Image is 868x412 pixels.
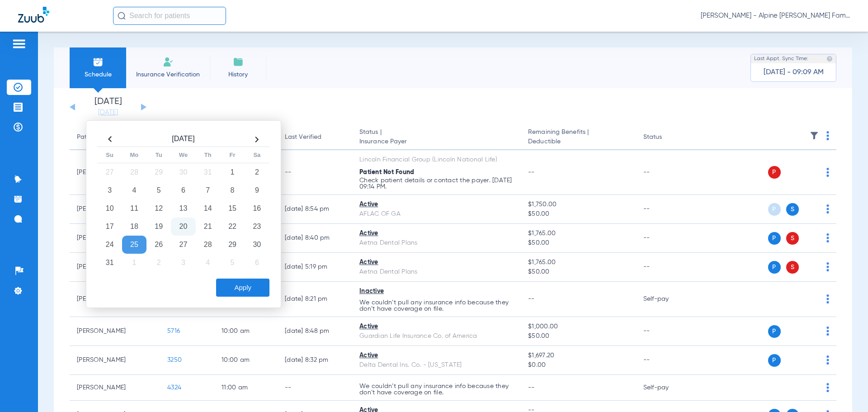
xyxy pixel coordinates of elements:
td: [DATE] 5:19 PM [278,253,352,282]
img: group-dot-blue.svg [826,294,829,303]
span: $50.00 [528,209,628,219]
img: last sync help info [826,56,833,62]
div: Patient Name [77,133,153,142]
div: Delta Dental Ins. Co. - [US_STATE] [359,360,514,370]
img: group-dot-blue.svg [826,355,829,365]
span: $1,000.00 [528,322,628,331]
span: Insurance Payer [359,137,514,147]
img: group-dot-blue.svg [826,383,829,392]
span: P [768,203,781,216]
span: P [768,325,781,338]
span: S [786,203,799,216]
img: hamburger-icon [12,38,26,49]
span: -- [528,169,535,175]
div: Last Verified [285,133,345,142]
img: group-dot-blue.svg [826,168,829,177]
span: 4324 [167,384,181,391]
div: Active [359,258,514,267]
div: Guardian Life Insurance Co. of America [359,331,514,341]
td: 11:00 AM [214,375,278,401]
td: [DATE] 8:32 PM [278,346,352,375]
td: Self-pay [636,375,697,401]
th: Status [636,125,697,150]
td: -- [278,375,352,401]
img: group-dot-blue.svg [826,204,829,213]
span: $1,697.20 [528,351,628,360]
span: Deductible [528,137,628,147]
div: Last Verified [285,133,321,142]
span: $1,750.00 [528,200,628,209]
span: S [786,261,799,274]
div: AFLAC OF GA [359,209,514,219]
th: Remaining Benefits | [521,125,636,150]
span: Patient Not Found [359,169,414,175]
td: -- [636,317,697,346]
div: Aetna Dental Plans [359,238,514,248]
img: group-dot-blue.svg [826,233,829,242]
span: P [768,261,781,274]
th: Status | [352,125,521,150]
td: -- [636,346,697,375]
span: P [768,354,781,367]
th: [DATE] [122,132,245,147]
td: 10:00 AM [214,346,278,375]
p: Check patient details or contact the payer. [DATE] 09:14 PM. [359,177,514,190]
p: We couldn’t pull any insurance info because they don’t have coverage on file. [359,383,514,396]
span: -- [528,384,535,391]
td: [PERSON_NAME] [70,317,160,346]
span: $0.00 [528,360,628,370]
td: 10:00 AM [214,317,278,346]
span: Insurance Verification [133,70,203,79]
td: [DATE] 8:54 PM [278,195,352,224]
div: Aetna Dental Plans [359,267,514,277]
p: We couldn’t pull any insurance info because they don’t have coverage on file. [359,299,514,312]
span: $50.00 [528,238,628,248]
span: $1,765.00 [528,229,628,238]
span: [PERSON_NAME] - Alpine [PERSON_NAME] Family Dental [701,11,850,20]
td: -- [636,253,697,282]
img: Search Icon [118,12,126,20]
td: -- [278,150,352,195]
button: Apply [216,279,269,297]
span: Last Appt. Sync Time: [754,54,808,63]
td: -- [636,224,697,253]
img: group-dot-blue.svg [826,131,829,140]
img: Zuub Logo [18,7,49,23]
span: [DATE] - 09:09 AM [764,68,824,77]
img: Manual Insurance Verification [163,57,174,67]
img: Schedule [93,57,104,67]
div: Active [359,322,514,331]
img: group-dot-blue.svg [826,327,829,336]
div: Lincoln Financial Group (Lincoln National Life) [359,155,514,165]
td: [PERSON_NAME] [70,346,160,375]
li: [DATE] [81,97,135,117]
span: History [217,70,259,79]
td: -- [636,195,697,224]
span: $1,765.00 [528,258,628,267]
td: [DATE] 8:21 PM [278,282,352,317]
span: 5716 [167,328,180,334]
td: [PERSON_NAME] [70,375,160,401]
span: P [768,166,781,179]
div: Patient Name [77,133,117,142]
span: -- [528,296,535,302]
span: $50.00 [528,267,628,277]
img: History [233,57,244,67]
a: [DATE] [81,108,135,117]
td: -- [636,150,697,195]
span: P [768,232,781,245]
td: [DATE] 8:48 PM [278,317,352,346]
span: S [786,232,799,245]
td: [DATE] 8:40 PM [278,224,352,253]
div: Active [359,351,514,360]
img: group-dot-blue.svg [826,262,829,271]
td: Self-pay [636,282,697,317]
span: 3250 [167,357,182,363]
span: Schedule [76,70,119,79]
div: Active [359,229,514,238]
div: Inactive [359,287,514,296]
input: Search for patients [113,7,226,25]
img: filter.svg [810,131,819,140]
div: Active [359,200,514,209]
span: $50.00 [528,331,628,341]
